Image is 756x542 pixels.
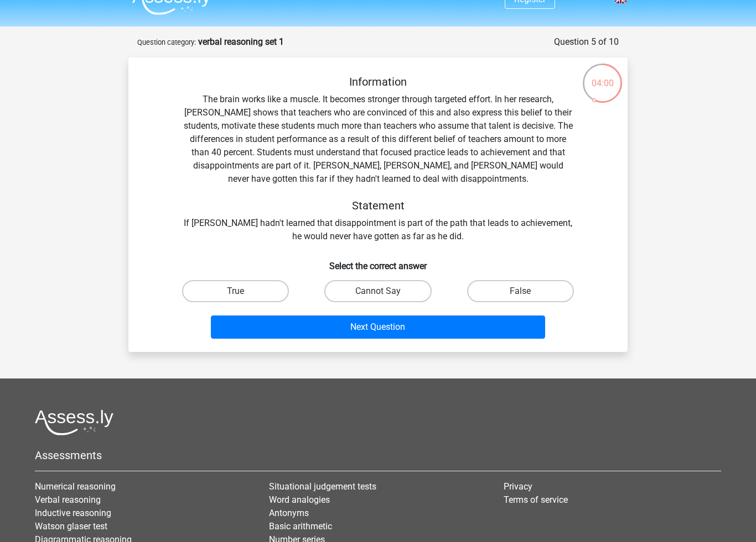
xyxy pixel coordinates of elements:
[35,494,101,505] a: Verbal reasoning
[35,521,107,532] a: Watson glaser test
[137,38,196,46] small: Question category:
[324,280,431,302] label: Cannot Say
[211,315,546,339] button: Next Question
[35,449,721,462] h5: Assessments
[198,36,284,47] strong: verbal reasoning set 1
[182,75,574,88] h5: Information
[182,280,289,302] label: True
[269,521,332,532] a: Basic arithmetic
[467,280,574,302] label: False
[269,481,376,492] a: Situational judgement tests
[582,62,623,90] div: 04:00
[554,35,619,49] div: Question 5 of 10
[146,252,610,271] h6: Select the correct answer
[35,481,116,492] a: Numerical reasoning
[504,494,568,505] a: Terms of service
[35,508,111,518] a: Inductive reasoning
[269,508,309,518] a: Antonyms
[182,199,574,212] h5: Statement
[146,75,610,243] div: The brain works like a muscle. It becomes stronger through targeted effort. In her research, [PER...
[504,481,532,492] a: Privacy
[269,494,330,505] a: Word analogies
[35,409,113,435] img: Assessly logo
